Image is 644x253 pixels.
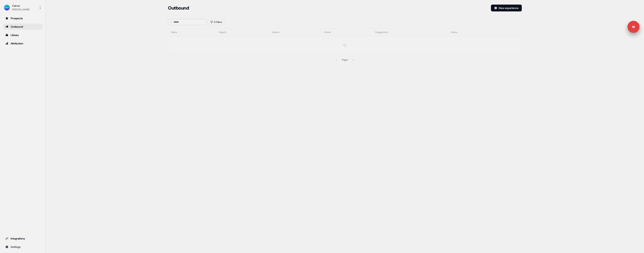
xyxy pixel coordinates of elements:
a: Go to outbound experience [3,24,43,30]
div: Canva [12,4,29,8]
div: Prospects [5,16,40,20]
div: [PERSON_NAME] [12,8,29,11]
div: Library [5,33,40,37]
div: Attribution [5,42,40,45]
div: Outbound [5,25,40,29]
button: 0 Filters [208,19,225,25]
a: Go to templates [3,32,43,38]
h3: Outbound [168,5,189,11]
div: Settings [5,245,40,249]
a: Go to prospects [3,15,43,21]
a: Go to integrations [3,235,43,242]
div: Integrations [5,237,40,240]
button: New experience [491,5,522,11]
button: Canva[PERSON_NAME] [3,3,43,12]
a: Go to integrations [3,244,43,250]
a: Go to attribution [3,40,43,46]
